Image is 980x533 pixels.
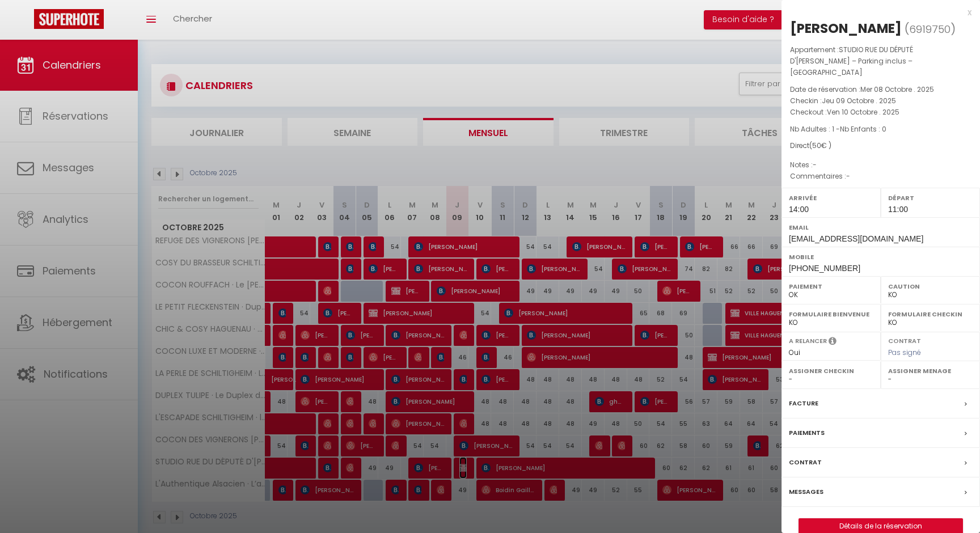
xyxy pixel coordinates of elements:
[790,124,886,134] span: Nb Adultes : 1 -
[790,84,971,95] p: Date de réservation :
[860,84,934,94] span: Mer 08 Octobre . 2025
[905,21,956,37] span: ( )
[888,281,973,292] label: Caution
[790,44,971,78] p: Appartement :
[813,160,817,170] span: -
[789,365,873,377] label: Assigner Checkin
[789,427,825,439] label: Paiements
[888,365,973,377] label: Assigner Menage
[789,281,873,292] label: Paiement
[888,192,973,204] label: Départ
[789,264,860,273] span: [PHONE_NUMBER]
[782,6,971,19] div: x
[909,22,951,36] span: 6919750
[789,336,827,346] label: A relancer
[829,336,837,349] i: Sélectionner OUI si vous souhaiter envoyer les séquences de messages post-checkout
[888,336,921,344] label: Contrat
[790,159,971,171] p: Notes :
[790,141,971,151] div: Direct
[888,348,921,357] span: Pas signé
[822,96,896,105] span: Jeu 09 Octobre . 2025
[789,234,923,243] span: [EMAIL_ADDRESS][DOMAIN_NAME]
[812,141,821,150] span: 50
[789,192,873,204] label: Arrivée
[846,171,850,181] span: -
[790,95,971,107] p: Checkin :
[790,45,913,77] span: STUDIO RUE DU DÉPUTÉ D'[PERSON_NAME] – Parking inclus – [GEOGRAPHIC_DATA]
[789,308,873,320] label: Formulaire Bienvenue
[840,124,886,134] span: Nb Enfants : 0
[789,486,823,498] label: Messages
[789,456,822,468] label: Contrat
[790,171,971,182] p: Commentaires :
[789,251,973,263] label: Mobile
[789,205,809,214] span: 14:00
[827,107,899,117] span: Ven 10 Octobre . 2025
[888,205,908,214] span: 11:00
[790,19,902,37] div: [PERSON_NAME]
[789,222,973,233] label: Email
[809,141,831,150] span: ( € )
[790,107,971,118] p: Checkout :
[789,397,818,409] label: Facture
[888,308,973,320] label: Formulaire Checkin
